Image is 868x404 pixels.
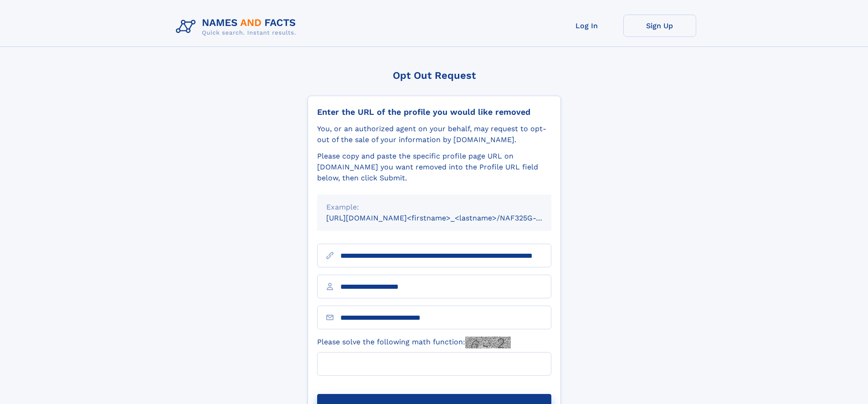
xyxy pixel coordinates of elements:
div: Opt Out Request [308,70,561,81]
a: Sign Up [623,15,696,37]
div: You, or an authorized agent on your behalf, may request to opt-out of the sale of your informatio... [317,123,551,145]
div: Example: [326,202,542,213]
small: [URL][DOMAIN_NAME]<firstname>_<lastname>/NAF325G-xxxxxxxx [326,214,569,222]
a: Log In [550,15,623,37]
div: Enter the URL of the profile you would like removed [317,107,551,117]
img: Logo Names and Facts [172,15,303,39]
div: Please copy and paste the specific profile page URL on [DOMAIN_NAME] you want removed into the Pr... [317,151,551,184]
label: Please solve the following math function: [317,337,511,348]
